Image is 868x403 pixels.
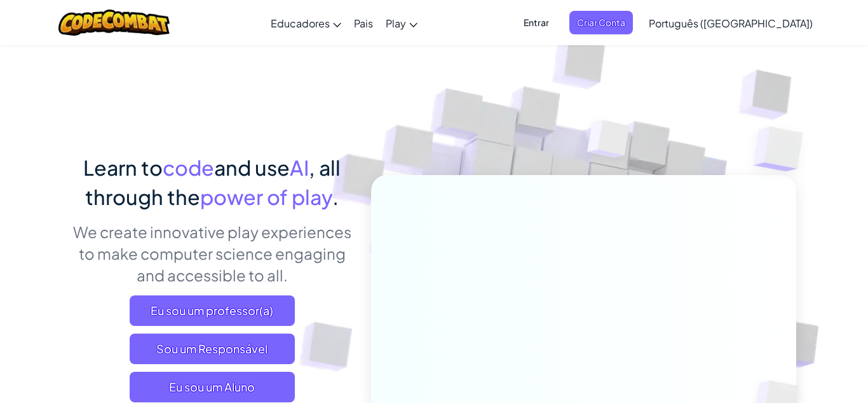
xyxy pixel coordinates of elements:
a: Sou um Responsável [130,334,295,364]
span: power of play [200,184,332,209]
button: Criar Conta [569,11,633,34]
span: . [332,184,339,209]
img: CodeCombat logo [58,10,170,36]
img: Overlap cubes [564,95,655,190]
span: code [163,155,214,180]
span: and use [214,155,290,180]
span: Português ([GEOGRAPHIC_DATA]) [649,17,813,30]
button: Entrar [516,11,557,34]
a: Pais [348,6,379,40]
span: Learn to [83,155,163,180]
a: Português ([GEOGRAPHIC_DATA]) [642,6,819,40]
span: AI [290,155,309,180]
span: Play [386,17,406,30]
p: We create innovative play experiences to make computer science engaging and accessible to all. [72,221,352,286]
a: Play [379,6,424,40]
span: Educadores [271,17,330,30]
img: Overlap cubes [728,95,838,203]
a: Eu sou um professor(a) [130,295,295,326]
button: Eu sou um Aluno [130,372,295,402]
a: Educadores [264,6,348,40]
